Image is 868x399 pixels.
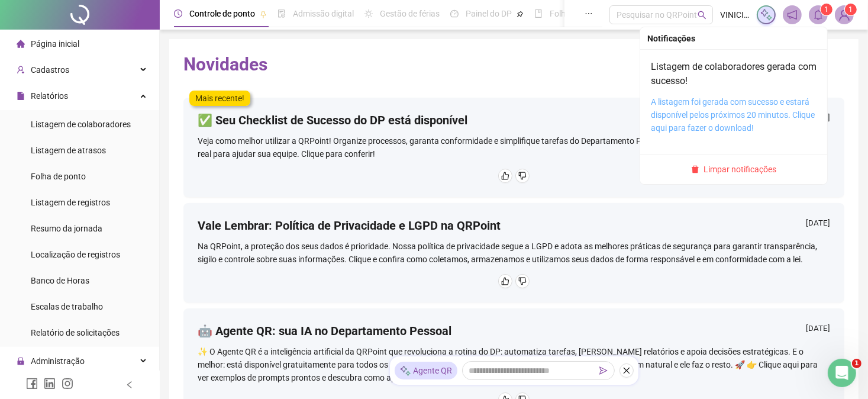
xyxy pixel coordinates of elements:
[845,4,857,15] sup: Atualize o seu contato no menu Meus Dados
[17,40,25,48] span: home
[852,359,861,368] span: 1
[17,92,25,100] span: file
[31,91,68,101] span: Relatórios
[183,53,844,76] h2: Novidades
[198,217,501,234] h4: Vale Lembrar: Política de Privacidade e LGPD na QRPoint
[198,134,830,160] div: Veja como melhor utilizar a QRPoint! Organize processos, garanta conformidade e simplifique taref...
[260,11,267,18] span: pushpin
[534,9,543,18] span: book
[277,9,286,18] span: file-done
[691,165,699,173] span: delete
[125,381,134,389] span: left
[31,120,131,129] span: Listagem de colaboradores
[189,9,255,18] span: Controle de ponto
[198,323,451,339] h4: 🤖 Agente QR: sua IA no Departamento Pessoal
[44,378,56,390] span: linkedin
[828,359,856,387] iframe: Intercom live chat
[399,365,411,377] img: sparkle-icon.fc2bf0ac1784a2077858766a79e2daf3.svg
[174,9,182,18] span: clock-circle
[293,9,354,18] span: Admissão digital
[189,91,250,106] label: Mais recente!
[31,356,85,366] span: Administração
[518,172,527,180] span: dislike
[380,9,440,18] span: Gestão de férias
[806,217,830,232] div: [DATE]
[450,9,459,18] span: dashboard
[31,172,86,181] span: Folha de ponto
[825,5,829,14] span: 1
[585,9,593,18] span: ellipsis
[599,366,608,375] span: send
[17,66,25,74] span: user-add
[31,250,120,259] span: Localização de registros
[813,9,824,20] span: bell
[501,172,509,180] span: like
[651,97,815,133] a: A listagem foi gerada com sucesso e estará disponível pelos próximos 20 minutos. Clique aqui para...
[698,11,706,20] span: search
[31,65,69,75] span: Cadastros
[31,224,102,233] span: Resumo da jornada
[26,378,38,390] span: facebook
[806,323,830,337] div: [DATE]
[550,9,625,18] span: Folha de pagamento
[518,277,527,285] span: dislike
[622,366,631,375] span: close
[835,6,853,24] img: 59819
[704,163,777,176] span: Limpar notificações
[651,61,817,86] a: Listagem de colaboradores gerada com sucesso!
[31,276,89,285] span: Banco de Horas
[62,378,73,390] span: instagram
[787,9,798,20] span: notification
[31,198,110,207] span: Listagem de registros
[31,328,120,337] span: Relatório de solicitações
[395,362,457,379] div: Agente QR
[849,5,853,14] span: 1
[760,8,773,21] img: sparkle-icon.fc2bf0ac1784a2077858766a79e2daf3.svg
[517,11,524,18] span: pushpin
[647,32,820,45] div: Notificações
[31,302,103,311] span: Escalas de trabalho
[364,9,373,18] span: sun
[821,4,832,15] sup: 1
[198,240,830,266] div: Na QRPoint, a proteção dos seus dados é prioridade. Nossa política de privacidade segue a LGPD e ...
[17,357,25,365] span: lock
[31,39,79,49] span: Página inicial
[198,345,830,384] div: ✨ O Agente QR é a inteligência artificial da QRPoint que revoluciona a rotina do DP: automatiza t...
[466,9,512,18] span: Painel do DP
[501,277,509,285] span: like
[686,162,782,176] button: Limpar notificações
[198,112,467,128] h4: ✅ Seu Checklist de Sucesso do DP está disponível
[720,8,750,21] span: VINICIUS
[31,146,106,155] span: Listagem de atrasos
